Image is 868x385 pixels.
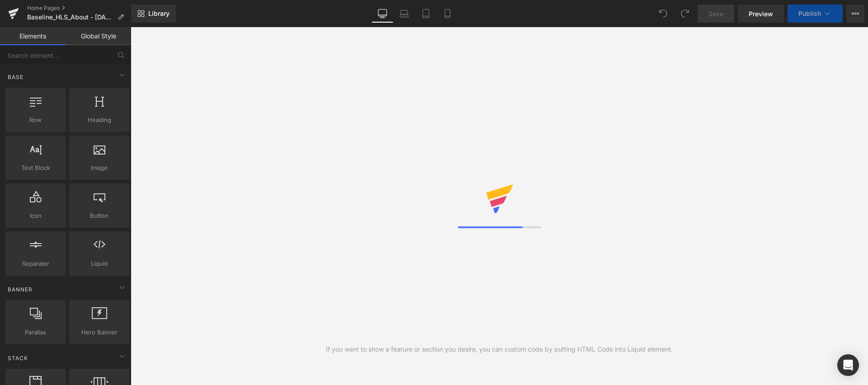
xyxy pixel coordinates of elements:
span: Base [7,73,24,81]
span: Liquid [72,259,127,268]
span: Library [148,9,170,18]
span: Parallax [8,328,63,337]
button: More [846,5,864,23]
a: Desktop [372,5,393,23]
span: Row [8,115,63,125]
button: Publish [788,5,843,23]
span: Preview [749,9,773,19]
span: Publish [798,10,821,17]
button: Undo [654,5,672,23]
a: Laptop [393,5,415,23]
a: Tablet [415,5,437,23]
span: Icon [8,211,63,221]
span: Button [72,211,127,221]
span: Separator [8,259,63,268]
a: Global Style [66,27,131,45]
span: Banner [7,285,33,294]
span: Heading [72,115,127,125]
span: Stack [7,354,29,362]
span: Image [72,163,127,173]
a: Mobile [437,5,458,23]
span: Text Block [8,163,63,173]
button: Redo [676,5,694,23]
span: Hero Banner [72,328,127,337]
span: Baseline_HLS_About - [DATE] [27,14,114,21]
span: Save [708,9,723,19]
div: If you want to show a feature or section you desire, you can custom code by putting HTML Code int... [326,344,673,354]
a: Home Pages [27,5,131,12]
a: Preview [738,5,784,23]
div: Open Intercom Messenger [837,354,859,376]
a: New Library [131,5,176,23]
